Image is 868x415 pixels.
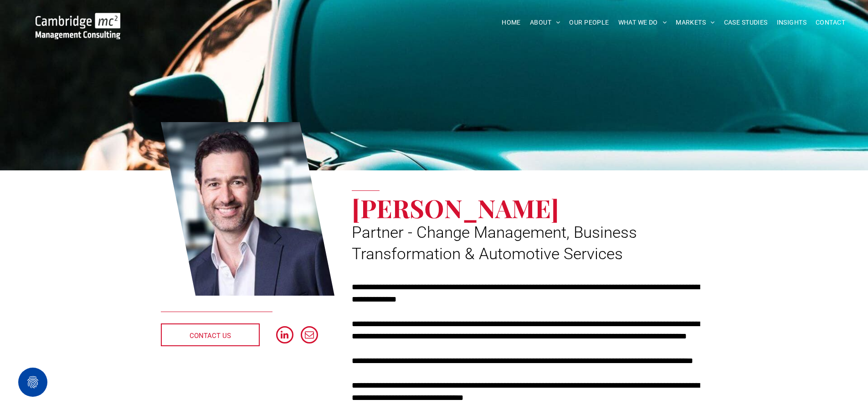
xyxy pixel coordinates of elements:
[565,15,613,30] a: OUR PEOPLE
[161,121,335,297] a: Daniel Fitzsimmons | Partner - Change Management
[276,326,293,346] a: linkedin
[190,324,231,347] span: CONTACT US
[671,15,719,30] a: MARKETS
[525,15,565,30] a: ABOUT
[497,15,525,30] a: HOME
[36,13,120,39] img: Go to Homepage
[301,326,318,346] a: email
[352,223,637,263] span: Partner - Change Management, Business Transformation & Automotive Services
[614,15,672,30] a: WHAT WE DO
[36,14,120,24] a: Daniel Fitzsimmons | Partner - Change Management
[352,191,559,225] span: [PERSON_NAME]
[772,15,811,30] a: INSIGHTS
[811,15,850,30] a: CONTACT
[161,323,260,346] a: CONTACT US
[719,15,772,30] a: CASE STUDIES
